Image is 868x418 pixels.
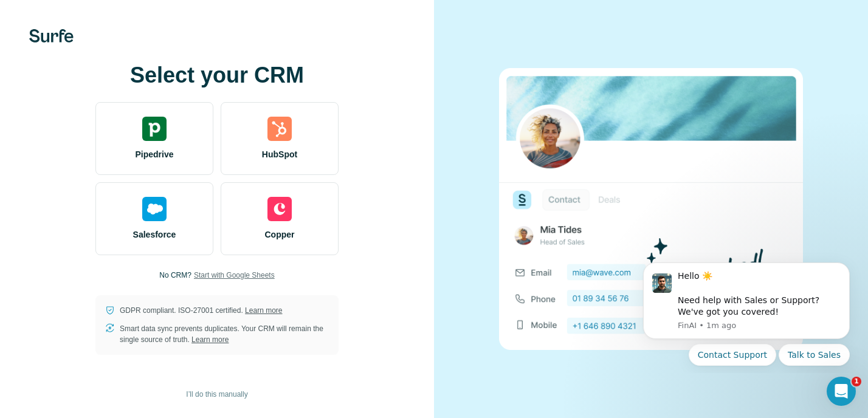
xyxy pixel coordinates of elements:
h1: Select your CRM [95,63,339,87]
img: hubspot's logo [267,117,292,141]
iframe: Intercom notifications message [625,252,868,373]
p: GDPR compliant. ISO-27001 certified. [120,305,282,316]
img: none image [499,68,803,349]
span: I’ll do this manually [186,389,247,400]
a: Learn more [245,306,282,315]
button: Start with Google Sheets [194,270,275,281]
iframe: Intercom live chat [827,377,856,406]
img: Surfe's logo [29,29,74,43]
img: pipedrive's logo [142,117,167,141]
span: Copper [265,228,295,241]
a: Learn more [191,335,229,344]
button: I’ll do this manually [177,385,256,403]
span: Pipedrive [135,148,173,160]
p: No CRM? [159,270,191,281]
p: Smart data sync prevents duplicates. Your CRM will remain the single source of truth. [120,323,329,345]
span: Salesforce [133,228,176,241]
img: salesforce's logo [142,197,167,221]
img: copper's logo [267,197,292,221]
span: 1 [852,377,861,386]
span: HubSpot [262,148,297,160]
